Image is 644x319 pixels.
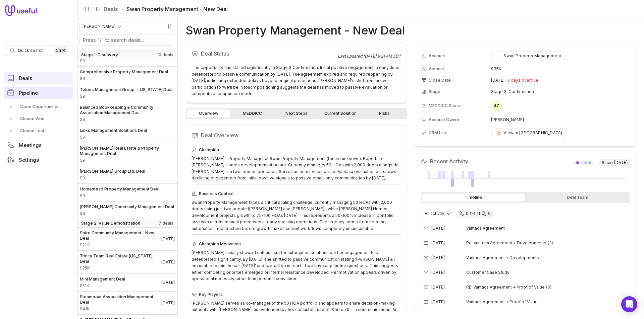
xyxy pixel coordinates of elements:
[4,126,73,136] a: Closed Lost
[491,64,630,74] td: $35K
[80,175,145,181] span: Amount
[431,240,445,246] time: [DATE]
[491,129,567,137] a: View in [GEOGRAPHIC_DATA]
[466,255,539,260] span: Vantaca Agreement + Developments
[422,193,525,202] div: Timeline
[4,154,73,166] a: Settings
[431,299,445,305] time: [DATE]
[192,291,401,299] div: Key Players
[363,54,401,59] time: [DATE] 9:21 AM EDT
[77,184,177,201] a: Homestead Property Management Deal$9
[80,146,175,156] span: [PERSON_NAME] Real Estate & Property Management Deal
[19,90,38,95] span: Pipeline
[421,157,468,165] h2: Recent Activity
[429,78,451,83] span: Close Date
[19,157,39,162] span: Settings
[161,259,175,265] time: Deal Close Date
[81,52,118,58] span: Stage 1: Discovery
[80,276,125,282] span: Mihi Management Deal
[466,285,545,290] span: RE: Vantaca Agreement + Proof of Value
[231,109,274,117] a: MEDDICC
[4,72,73,84] a: Deals
[80,265,161,271] span: Amount
[466,270,509,275] span: Customer Case Study
[192,240,401,248] div: Champion Motivation
[80,306,161,312] span: Amount
[4,87,73,99] a: Pipeline
[495,130,562,136] div: View in [GEOGRAPHIC_DATA]
[77,166,177,183] a: [PERSON_NAME] Group Ltd. Deal$9
[363,109,406,117] a: Risks
[77,67,177,84] a: Comprehensive Property Management Deal$9
[192,130,401,141] h2: Deal Overview
[491,100,502,111] div: 47
[192,199,401,232] div: Swan Property Management faces a critical scaling challenge: currently managing 50 HOAs with 2,00...
[186,26,405,34] h1: Swan Property Management - New Deal
[77,251,177,273] a: Trinity Team Real Estate [US_STATE] Deal$25K[DATE]
[429,103,461,108] span: MEDDICC Score
[80,253,161,264] span: Trinity Team Real Estate [US_STATE] Deal
[491,52,566,60] button: Swan Property Management
[80,294,161,305] span: Steamboat Association Management Deal
[526,193,629,202] div: Deal Team
[431,255,445,260] time: [DATE]
[80,158,175,163] span: Amount
[18,48,47,53] span: Quick search...
[80,87,172,92] span: Teleos Management Group - [US_STATE] Deal
[192,146,401,154] div: Champion
[429,53,445,59] span: Account
[77,84,177,102] a: Teleos Management Group - [US_STATE] Deal$9
[54,47,67,54] kbd: Ctrl K
[4,113,73,124] a: Closed Won
[80,135,147,140] span: Amount
[457,210,493,218] div: 0 calls and 11 email threads
[77,102,177,125] a: Balanced Bookkeeping & Community Association Management Deal$9
[80,128,147,133] span: Links Management Solutions Deal
[620,48,630,58] button: View all fields
[319,109,362,117] a: Current Solution
[491,114,630,125] td: [PERSON_NAME]
[621,296,637,312] div: Open Intercom Messenger
[161,280,175,285] time: Deal Close Date
[4,139,73,151] a: Meetings
[466,240,546,246] span: Re: Vantaca Agreement + Developments
[192,249,401,282] div: [PERSON_NAME] initially showed enthusiasm for automation solutions but her engagement has deterio...
[80,105,175,115] span: Balanced Bookkeeping & Community Association Management Deal
[507,78,538,83] span: 3 days overdue
[466,226,505,231] span: Vantaca Agreement
[431,270,445,275] time: [DATE]
[80,69,168,75] span: Comprehensive Property Management Deal
[77,292,177,314] a: Steamboat Association Management Deal$41K[DATE]
[192,190,401,198] div: Business Context
[495,53,561,59] div: Swan Property Management
[80,58,175,64] span: Amount
[429,66,444,72] span: Amount
[81,221,140,226] span: Stage 2: Value Demonstration
[338,54,401,59] div: Last updated
[80,34,175,45] input: Search deals by name
[187,109,230,117] a: Overview
[429,117,460,123] span: Account Owner
[192,64,401,97] div: The opportunity has stalled significantly in Stage 3 Confirmation. Initial positive engagement in...
[80,211,174,216] span: Amount
[81,4,91,14] button: Collapse sidebar
[157,52,173,58] span: 10 deals
[104,5,118,13] a: Deals
[19,143,42,148] span: Meetings
[546,285,551,290] span: 3 emails in thread
[77,274,177,291] a: Mihi Management Deal$51K[DATE]
[80,193,159,198] span: Amount
[431,226,445,231] time: [DATE]
[159,221,173,226] span: 7 deals
[161,236,175,242] time: Deal Close Date
[77,143,177,166] a: [PERSON_NAME] Real Estate & Property Management Deal$9
[80,283,125,289] span: Amount
[192,48,338,59] h2: Deal Status
[91,5,93,13] span: |
[165,21,175,31] button: Sort by
[80,117,175,122] span: Amount
[19,76,32,81] span: Deals
[614,160,628,165] time: [DATE]
[491,86,630,97] td: Stage 3: Confirmation
[80,230,161,241] span: Spire Community Management - New Deal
